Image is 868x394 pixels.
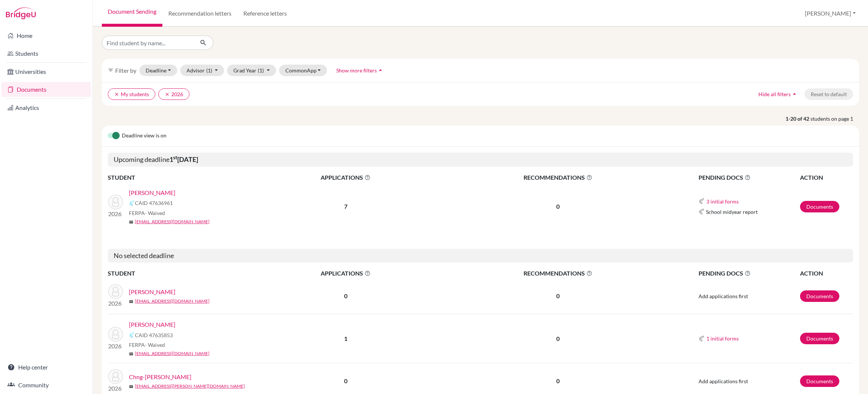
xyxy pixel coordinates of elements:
[699,378,748,384] span: Add applications first
[1,82,91,97] a: Documents
[800,173,853,182] th: ACTION
[1,100,91,115] a: Analytics
[135,298,210,305] a: [EMAIL_ADDRESS][DOMAIN_NAME]
[344,377,347,384] b: 0
[135,218,210,225] a: [EMAIL_ADDRESS][DOMAIN_NAME]
[108,369,123,384] img: Chng-Luchau, Grant
[139,65,177,76] button: Deadline
[1,46,91,61] a: Students
[257,173,435,182] span: APPLICATIONS
[801,6,859,20] button: [PERSON_NAME]
[435,334,680,343] p: 0
[258,67,264,74] span: (1)
[706,197,739,206] button: 3 initial forms
[6,7,36,19] img: Bridge-U
[129,209,165,217] span: FERPA
[752,88,804,100] button: Hide all filtersarrow_drop_up
[108,384,123,393] p: 2026
[108,88,155,100] button: clearMy students
[145,342,165,348] span: - Waived
[699,198,705,204] img: Common App logo
[129,188,175,197] a: [PERSON_NAME]
[206,67,212,74] span: (1)
[135,199,173,207] span: CAID 47636961
[800,201,839,212] a: Documents
[699,336,705,342] img: Common App logo
[435,377,680,385] p: 0
[158,88,190,100] button: clear2026
[699,293,748,299] span: Add applications first
[108,209,123,218] p: 2026
[108,299,123,308] p: 2026
[800,290,839,302] a: Documents
[135,331,173,339] span: CAID 47635853
[180,65,224,76] button: Advisor(1)
[129,220,133,224] span: mail
[108,67,114,73] i: filter_list
[800,268,853,278] th: ACTION
[114,92,119,97] i: clear
[791,90,798,98] i: arrow_drop_up
[129,384,133,389] span: mail
[122,131,166,140] span: Deadline view is on
[108,249,853,263] h5: No selected deadline
[804,88,853,100] button: Reset to default
[173,154,177,160] sup: st
[336,67,377,74] span: Show more filters
[129,299,133,304] span: mail
[129,341,165,349] span: FERPA
[145,210,165,216] span: - Waived
[330,65,391,76] button: Show more filtersarrow_drop_up
[135,350,210,357] a: [EMAIL_ADDRESS][DOMAIN_NAME]
[706,334,739,343] button: 1 initial forms
[108,195,123,209] img: SHARMA, Aryan
[810,115,859,123] span: students on page 1
[169,155,198,163] b: 1 [DATE]
[129,372,191,381] a: Chng-[PERSON_NAME]
[1,360,91,375] a: Help center
[800,375,839,387] a: Documents
[800,333,839,344] a: Documents
[344,203,347,210] b: 7
[344,335,347,342] b: 1
[129,200,135,206] img: Common App logo
[786,115,810,123] strong: 1-20 of 42
[699,209,705,215] img: Common App logo
[102,36,194,50] input: Find student by name...
[758,91,791,97] span: Hide all filters
[1,378,91,393] a: Community
[108,342,123,351] p: 2026
[699,173,799,182] span: PENDING DOCS
[108,173,256,182] th: STUDENT
[115,67,136,74] span: Filter by
[129,352,133,356] span: mail
[108,268,256,278] th: STUDENT
[135,383,245,390] a: [EMAIL_ADDRESS][PERSON_NAME][DOMAIN_NAME]
[108,153,853,167] h5: Upcoming deadline
[699,269,799,278] span: PENDING DOCS
[129,332,135,338] img: Common App logo
[257,269,435,278] span: APPLICATIONS
[435,173,680,182] span: RECOMMENDATIONS
[435,292,680,300] p: 0
[108,284,123,299] img: Arush, Kumar
[129,320,175,329] a: [PERSON_NAME]
[377,66,384,74] i: arrow_drop_up
[435,202,680,211] p: 0
[344,292,347,299] b: 0
[435,269,680,278] span: RECOMMENDATIONS
[227,65,276,76] button: Grad Year(1)
[706,208,758,216] span: School midyear report
[1,28,91,43] a: Home
[165,92,170,97] i: clear
[279,65,327,76] button: CommonApp
[1,64,91,79] a: Universities
[108,327,123,342] img: Chen, Siyu
[129,287,175,296] a: [PERSON_NAME]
